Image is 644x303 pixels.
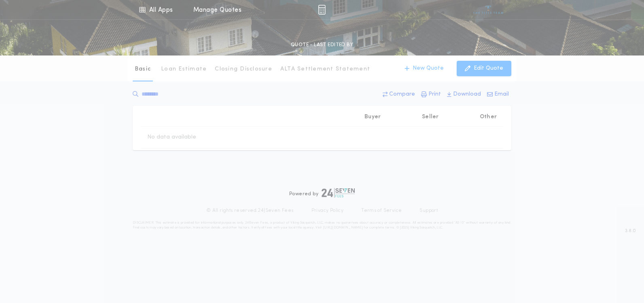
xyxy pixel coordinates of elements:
[311,207,344,214] a: Privacy Policy
[161,65,207,73] p: Loan Estimate
[480,113,497,121] p: Other
[428,90,441,98] p: Print
[280,65,370,73] p: ALTA Settlement Statement
[474,64,503,73] p: Edit Quote
[413,64,444,73] p: New Quote
[494,90,509,98] p: Email
[457,61,511,76] button: Edit Quote
[291,41,353,49] p: QUOTE - LAST EDITED BY
[361,207,402,214] a: Terms of Service
[133,220,511,230] p: DISCLAIMER: This estimate is provided for informational purposes only. 24|Seven Fees, a product o...
[625,227,636,235] span: 3.8.0
[318,5,326,15] img: img
[453,90,481,98] p: Download
[419,87,443,102] button: Print
[215,65,272,73] p: Closing Disclosure
[135,65,151,73] p: Basic
[380,87,417,102] button: Compare
[389,90,415,98] p: Compare
[206,207,294,214] p: © All rights reserved. 24|Seven Fees
[445,87,483,102] button: Download
[473,6,504,14] img: vs-icon
[323,226,363,229] a: [URL][DOMAIN_NAME]
[396,61,452,76] button: New Quote
[422,113,439,121] p: Seller
[141,127,203,148] td: No data available
[419,207,438,214] a: Support
[289,188,355,198] div: Powered by
[364,113,381,121] p: Buyer
[485,87,511,102] button: Email
[322,188,355,198] img: logo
